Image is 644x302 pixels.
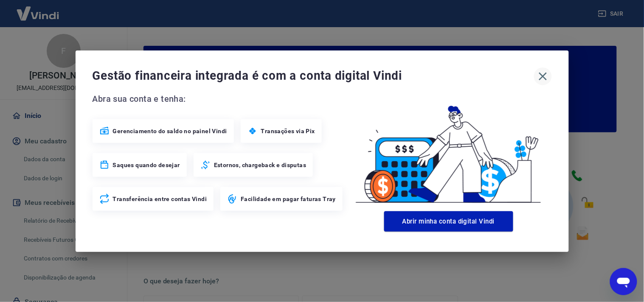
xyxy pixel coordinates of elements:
img: Good Billing [346,92,552,208]
span: Transferência entre contas Vindi [113,195,207,203]
span: Facilidade em pagar faturas Tray [241,195,336,203]
span: Saques quando desejar [113,161,180,169]
span: Gestão financeira integrada é com a conta digital Vindi [93,67,534,84]
span: Gerenciamento do saldo no painel Vindi [113,127,227,135]
span: Abra sua conta e tenha: [93,92,346,106]
span: Estornos, chargeback e disputas [214,161,306,169]
button: Abrir minha conta digital Vindi [384,211,513,232]
iframe: Botão para abrir a janela de mensagens [610,268,637,295]
span: Transações via Pix [261,127,315,135]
